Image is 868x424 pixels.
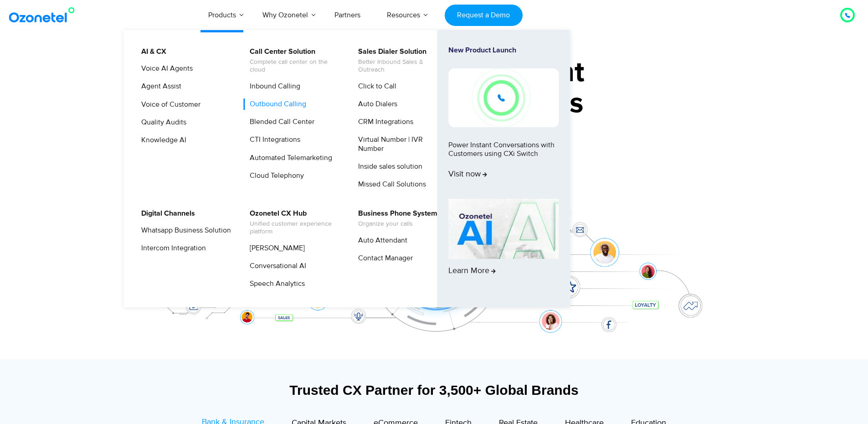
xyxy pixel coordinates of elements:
a: Whatsapp Business Solution [135,225,232,236]
a: [PERSON_NAME] [244,243,306,254]
span: Visit now [448,170,487,180]
a: Voice of Customer [135,99,202,110]
a: Auto Attendant [352,235,409,246]
span: Learn More [448,266,496,276]
span: Organize your calls [358,220,437,228]
a: Inbound Calling [244,81,302,92]
img: AI [448,199,559,259]
span: Complete call center on the cloud [250,58,339,74]
a: Outbound Calling [244,98,308,110]
a: Speech Analytics [244,278,306,290]
a: Cloud Telephony [244,170,305,181]
a: Business Phone SystemOrganize your calls [352,208,439,229]
a: Virtual Number | IVR Number [352,134,449,154]
a: Intercom Integration [135,243,207,254]
a: CRM Integrations [352,116,415,128]
a: Digital Channels [135,208,196,219]
a: AI & CX [135,46,168,57]
a: Missed Call Solutions [352,179,427,190]
a: Call Center SolutionComplete call center on the cloud [244,46,341,75]
img: New-Project-17.png [448,68,559,127]
a: Automated Telemarketing [244,152,334,164]
a: Blended Call Center [244,116,316,128]
a: Ozonetel CX HubUnified customer experience platform [244,208,341,237]
a: Conversational AI [244,260,308,272]
div: Trusted CX Partner for 3,500+ Global Brands [154,382,714,398]
a: Request a Demo [445,5,523,26]
span: Better Inbound Sales & Outreach [358,58,448,74]
a: Contact Manager [352,253,414,264]
a: Voice AI Agents [135,63,194,74]
a: Sales Dialer SolutionBetter Inbound Sales & Outreach [352,46,449,75]
a: Auto Dialers [352,98,399,110]
span: Unified customer experience platform [250,220,339,236]
a: New Product LaunchPower Instant Conversations with Customers using CXi SwitchVisit now [448,46,559,195]
a: CTI Integrations [244,134,302,145]
a: Agent Assist [135,81,183,92]
a: Click to Call [352,81,398,92]
a: Inside sales solution [352,161,424,172]
a: Learn More [448,199,559,292]
a: Knowledge AI [135,134,188,146]
a: Quality Audits [135,117,188,128]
